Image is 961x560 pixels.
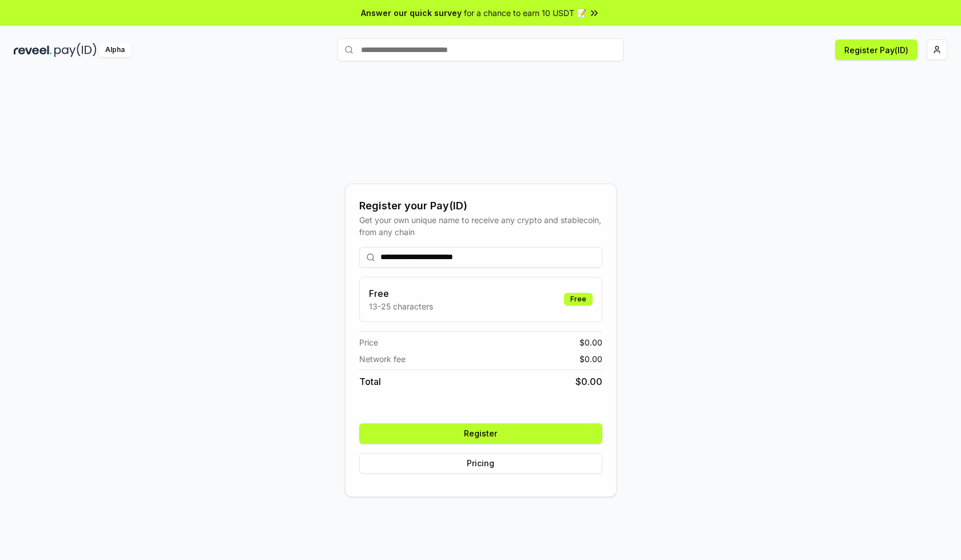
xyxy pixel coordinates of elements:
img: pay_id [54,43,97,57]
span: Price [359,336,378,348]
span: Total [359,375,381,388]
button: Pricing [359,453,602,474]
img: reveel_dark [14,43,52,57]
div: Get your own unique name to receive any crypto and stablecoin, from any chain [359,214,602,238]
button: Register Pay(ID) [835,39,918,60]
span: Answer our quick survey [361,7,462,19]
span: $ 0.00 [579,336,602,348]
h3: Free [369,287,433,300]
span: for a chance to earn 10 USDT 📝 [464,7,586,19]
span: $ 0.00 [579,353,602,365]
button: Register [359,423,602,444]
div: Free [564,293,593,305]
span: Network fee [359,353,406,365]
span: $ 0.00 [575,375,602,388]
p: 13-25 characters [369,300,433,312]
div: Alpha [99,43,131,57]
div: Register your Pay(ID) [359,198,602,214]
